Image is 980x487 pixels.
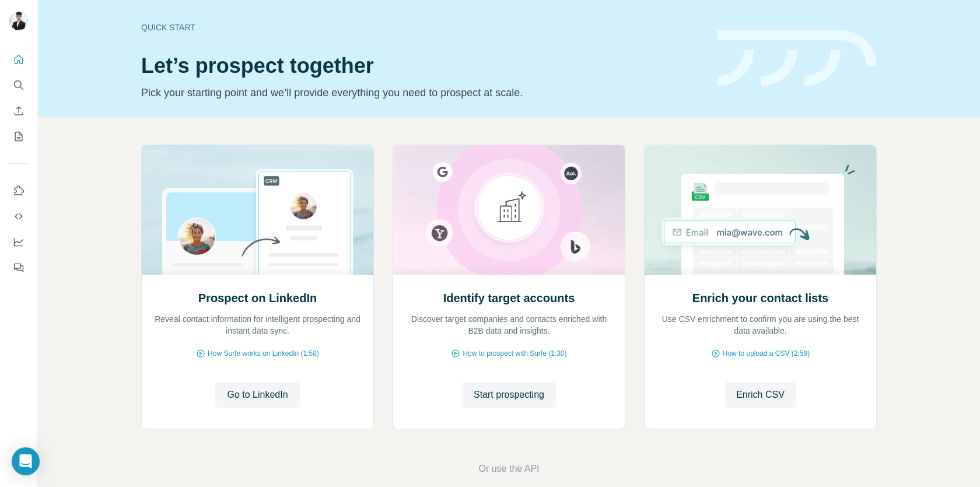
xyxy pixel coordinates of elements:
[9,100,28,121] button: Enrich CSV
[717,30,877,87] img: banner
[141,85,703,101] p: Pick your starting point and we’ll provide everything you need to prospect at scale.
[227,388,288,402] span: Go to LinkedIn
[198,290,317,306] h2: Prospect on LinkedIn
[644,145,877,275] img: Enrich your contact lists
[215,382,299,408] button: Go to LinkedIn
[692,290,828,306] h2: Enrich your contact lists
[9,180,28,201] button: Use Surfe on LinkedIn
[462,382,556,408] button: Start prospecting
[9,232,28,253] button: Dashboard
[9,49,28,70] button: Quick start
[724,382,796,408] button: Enrich CSV
[405,313,613,337] p: Discover target companies and contacts enriched with B2B data and insights.
[141,54,703,78] h1: Let’s prospect together
[9,206,28,227] button: Use Surfe API
[9,12,28,30] img: Avatar
[443,290,575,306] h2: Identify target accounts
[478,462,539,476] button: Or use the API
[12,447,40,475] div: Open Intercom Messenger
[141,22,703,33] div: Quick start
[393,145,625,275] img: Identify target accounts
[723,348,810,359] span: How to upload a CSV (2:59)
[9,75,28,96] button: Search
[736,388,785,402] span: Enrich CSV
[208,348,319,359] span: How Surfe works on LinkedIn (1:58)
[463,348,566,359] span: How to prospect with Surfe (1:30)
[9,257,28,278] button: Feedback
[153,313,362,337] p: Reveal contact information for intelligent prospecting and instant data sync.
[141,145,374,275] img: Prospect on LinkedIn
[474,388,544,402] span: Start prospecting
[9,126,28,147] button: My lists
[656,313,864,337] p: Use CSV enrichment to confirm you are using the best data available.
